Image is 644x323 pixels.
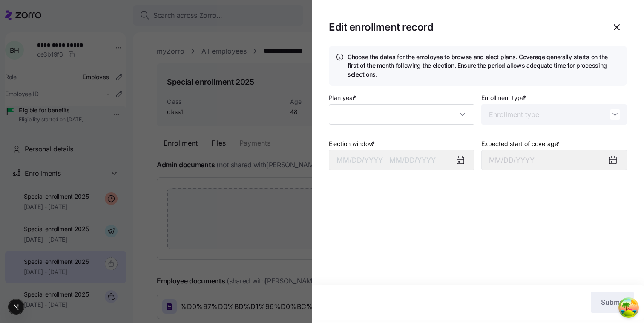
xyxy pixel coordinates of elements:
[329,20,600,34] h1: Edit enrollment record
[620,299,637,316] button: Open Tanstack query devtools
[481,150,627,170] input: MM/DD/YYYY
[591,292,634,313] button: Submit
[336,156,436,164] span: MM/DD/YYYY - MM/DD/YYYY
[329,93,358,103] label: Plan year
[329,139,377,149] label: Election window
[481,139,561,149] label: Expected start of coverage
[481,104,627,125] input: Enrollment type
[329,150,474,170] button: MM/DD/YYYY - MM/DD/YYYY
[348,53,620,79] h4: Choose the dates for the employee to browse and elect plans. Coverage generally starts on the fir...
[481,93,528,103] label: Enrollment type
[601,297,624,307] span: Submit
